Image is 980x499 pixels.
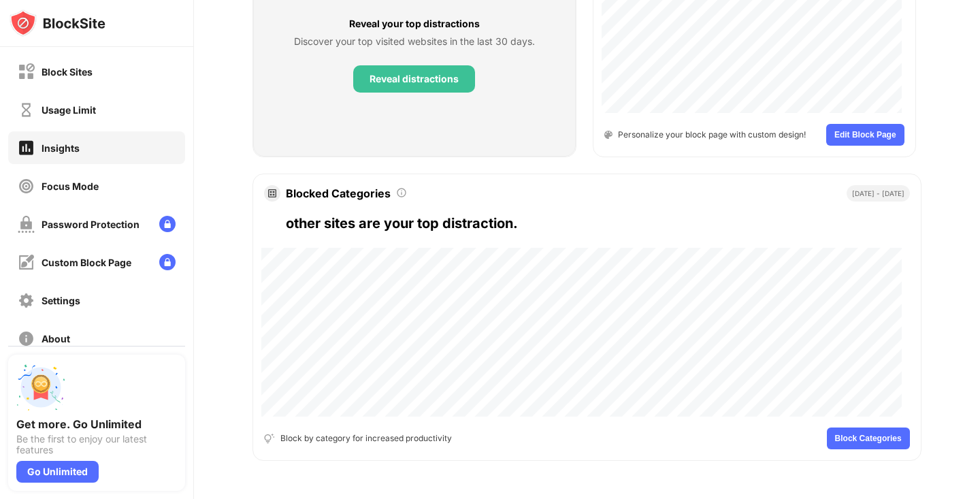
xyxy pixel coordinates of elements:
[159,254,176,270] img: lock-menu.svg
[42,333,70,344] div: About
[10,10,105,37] img: logo-blocksite.svg
[16,434,177,455] div: Be the first to enjoy our latest features
[42,257,131,268] div: Custom Block Page
[604,131,612,139] img: color-pallet.svg
[267,188,278,199] img: doughnut-graph-icon.svg
[826,124,904,146] button: Edit Block Page
[835,434,902,442] span: Block Categories
[16,363,65,412] img: push-unlimited.svg
[159,216,176,232] img: lock-menu.svg
[18,101,35,118] img: time-usage-off.svg
[42,180,99,192] div: Focus Mode
[396,187,407,198] img: tooltip.svg
[18,63,35,80] img: block-off.svg
[294,16,535,31] div: Reveal your top distractions
[16,417,177,431] div: Get more. Go Unlimited
[18,254,35,271] img: customize-block-page-off.svg
[42,142,80,154] div: Insights
[16,461,99,483] div: Go Unlimited
[42,66,93,78] div: Block Sites
[286,212,909,234] div: other sites are your top distraction.
[280,432,452,445] div: Block by category for increased productivity
[18,330,35,347] img: about-off.svg
[264,433,275,444] img: tips-and-updates-grey.svg
[827,428,910,449] button: Block Categories
[18,178,35,195] img: focus-off.svg
[618,128,806,141] div: Personalize your block page with custom design!
[42,104,96,116] div: Usage Limit
[834,131,896,139] span: Edit Block Page
[42,219,140,230] div: Password Protection
[294,34,535,49] div: Discover your top visited websites in the last 30 days.
[18,292,35,309] img: settings-off.svg
[847,185,910,202] div: [DATE] - [DATE]
[18,216,35,233] img: password-protection-off.svg
[42,295,80,306] div: Settings
[370,74,459,84] div: Reveal distractions
[286,187,391,200] div: Blocked Categories
[18,139,35,157] img: insights-on.svg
